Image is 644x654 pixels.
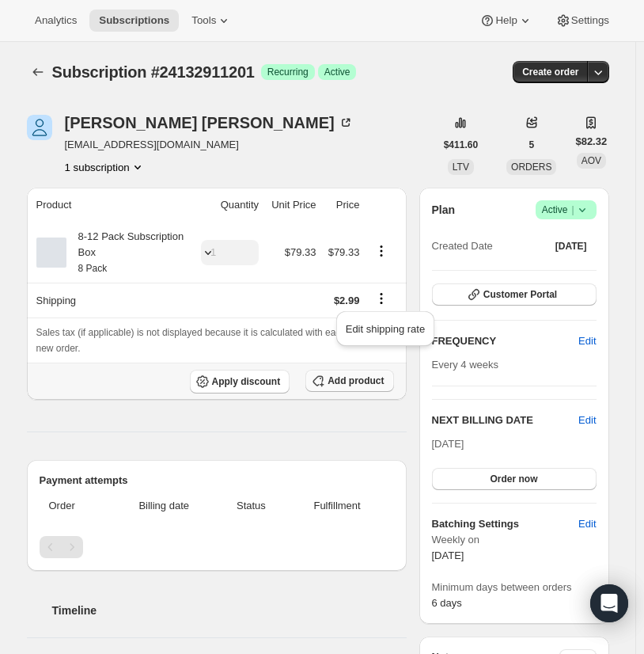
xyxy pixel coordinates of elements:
small: 8 Pack [78,263,108,274]
button: Product actions [65,159,146,175]
span: $2.99 [334,295,360,306]
button: Create order [513,61,588,83]
button: 5 [519,134,544,156]
span: $82.32 [575,134,607,150]
button: Edit [569,511,605,537]
span: Tools [191,14,216,27]
button: Edit shipping rate [341,316,430,341]
button: Shipping actions [369,290,394,307]
span: Every 4 weeks [432,359,499,371]
button: Apply discount [190,370,290,394]
div: [PERSON_NAME] [PERSON_NAME] [65,115,354,131]
span: Analytics [35,14,77,27]
span: Add product [328,375,384,387]
button: Edit [578,413,596,428]
span: [DATE] [555,240,587,253]
span: Edit shipping rate [346,323,425,335]
span: [DATE] [432,549,464,561]
button: $411.60 [434,134,487,156]
button: Settings [546,10,619,32]
span: $79.33 [285,246,316,258]
span: Apply discount [212,375,281,388]
span: Sandi Lynn Scherer [27,115,52,140]
span: 5 [528,139,534,151]
th: Quantity [192,188,263,222]
h2: NEXT BILLING DATE [432,413,579,428]
span: Help [495,14,517,27]
button: Customer Portal [432,283,597,306]
div: 8-12 Pack Subscription Box [66,229,188,276]
h2: Plan [432,202,456,218]
span: ORDERS [511,162,551,173]
span: Edit [578,516,596,532]
span: Settings [571,14,609,27]
span: Subscriptions [99,14,169,27]
h2: Timeline [52,603,407,618]
span: Created Date [432,238,493,254]
span: Edit [578,333,596,349]
span: Minimum days between orders [432,580,597,595]
span: Weekly on [432,532,597,548]
th: Unit Price [263,188,320,222]
button: Subscriptions [89,10,179,32]
button: Product actions [369,242,394,260]
nav: Pagination [40,536,394,558]
button: Edit [569,329,605,354]
button: Tools [182,10,241,32]
span: [EMAIL_ADDRESS][DOMAIN_NAME] [65,137,354,153]
span: Sales tax (if applicable) is not displayed because it is calculated with each new order. [36,327,347,354]
th: Order [40,489,112,523]
button: Add product [305,370,393,392]
button: Help [470,10,542,32]
button: [DATE] [546,235,597,257]
span: AOV [581,155,601,166]
span: Recurring [267,66,309,78]
span: [DATE] [432,438,464,450]
span: Status [222,498,281,514]
span: | [571,203,574,216]
div: Open Intercom Messenger [590,584,628,622]
h2: FREQUENCY [432,333,579,349]
h2: Payment attempts [40,473,394,489]
th: Product [27,188,193,222]
span: 6 days [432,597,462,609]
h6: Batching Settings [432,516,579,532]
span: Fulfillment [290,498,385,514]
span: Subscription #24132911201 [52,63,255,81]
button: Analytics [25,10,86,32]
span: Active [542,202,590,218]
span: $411.60 [444,139,478,151]
span: LTV [453,162,469,173]
span: Customer Portal [483,288,557,301]
span: $79.33 [328,246,360,258]
th: Price [321,188,365,222]
button: Subscriptions [27,61,49,83]
span: Active [324,66,350,78]
span: Order now [490,473,537,485]
button: Order now [432,468,597,490]
span: Billing date [116,498,212,514]
span: Create order [522,66,578,78]
th: Shipping [27,283,193,317]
